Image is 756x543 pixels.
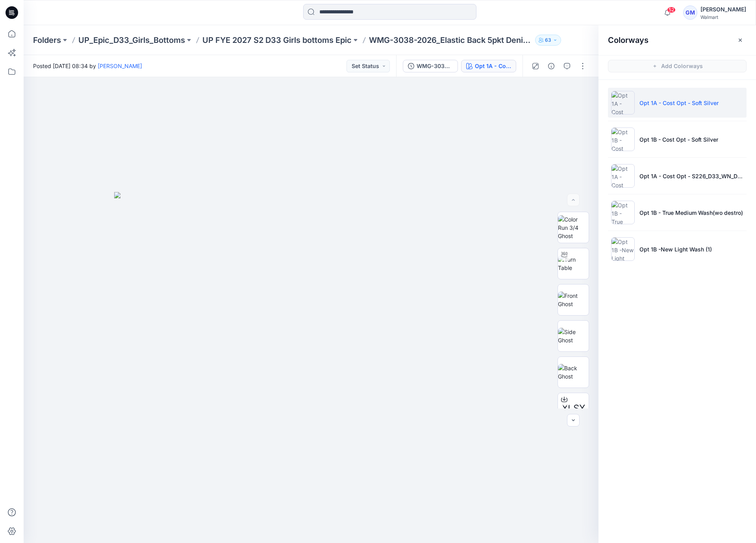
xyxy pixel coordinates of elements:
[611,127,635,151] img: Opt 1B - Cost Opt - Soft Silver
[558,215,589,240] img: Color Run 3/4 Ghost
[611,164,635,188] img: Opt 1A - Cost Opt - S226_D33_WN_Denim Stripe_Dark Wash_G2876B
[667,7,676,13] span: 52
[683,6,697,20] div: GM
[545,60,558,72] button: Details
[639,245,712,253] p: Opt 1B -New Light Wash (1)
[558,364,589,380] img: Back Ghost
[558,292,589,308] img: Front Ghost
[535,35,561,46] button: 63
[700,14,746,20] div: Walmart
[558,328,589,344] img: Side Ghost
[114,192,508,543] img: eyJhbGciOiJIUzI1NiIsImtpZCI6IjAiLCJzbHQiOiJzZXMiLCJ0eXAiOiJKV1QifQ.eyJkYXRhIjp7InR5cGUiOiJzdG9yYW...
[639,209,743,217] p: Opt 1B - True Medium Wash(wo destro)
[545,36,551,44] p: 63
[558,255,589,272] img: Turn Table
[639,99,719,107] p: Opt 1A - Cost Opt - Soft Silver
[98,63,142,69] a: [PERSON_NAME]
[78,35,185,46] a: UP_Epic_D33_Girls_Bottoms
[475,62,511,70] div: Opt 1A - Cost Opt - Soft Silver
[700,5,746,14] div: [PERSON_NAME]
[611,201,635,224] img: Opt 1B - True Medium Wash(wo destro)
[562,401,585,416] span: XLSX
[639,172,743,180] p: Opt 1A - Cost Opt - S226_D33_WN_Denim Stripe_Dark Wash_G2876B
[608,35,649,45] h2: Colorways
[33,62,142,70] span: Posted [DATE] 08:34 by
[403,60,458,72] button: WMG-3038-2026_Elastic Back 5pkt Denim Shorts 3 Inseam_Full Colorway
[33,35,61,46] a: Folders
[202,35,352,46] a: UP FYE 2027 S2 D33 Girls bottoms Epic
[461,60,516,72] button: Opt 1A - Cost Opt - Soft Silver
[417,62,453,70] div: WMG-3038-2026_Elastic Back 5pkt Denim Shorts 3 Inseam_Full Colorway
[611,91,635,115] img: Opt 1A - Cost Opt - Soft Silver
[611,237,635,261] img: Opt 1B -New Light Wash (1)
[369,35,532,46] p: WMG-3038-2026_Elastic Back 5pkt Denim Shorts 3 Inseam - Cost Opt
[639,135,718,144] p: Opt 1B - Cost Opt - Soft Silver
